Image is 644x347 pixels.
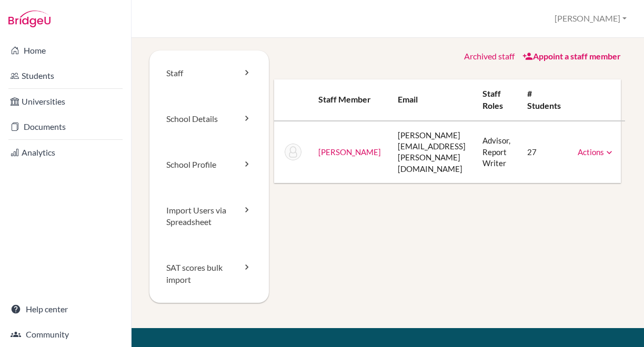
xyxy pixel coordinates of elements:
[550,9,631,28] button: [PERSON_NAME]
[310,79,389,121] th: Staff member
[389,121,474,183] td: [PERSON_NAME][EMAIL_ADDRESS][PERSON_NAME][DOMAIN_NAME]
[2,116,129,137] a: Documents
[149,142,269,188] a: School Profile
[2,299,129,320] a: Help center
[2,324,129,345] a: Community
[285,144,301,160] img: Gilles Kennedy
[2,142,129,163] a: Analytics
[149,50,269,96] a: Staff
[522,51,621,61] a: Appoint a staff member
[474,79,519,121] th: Staff roles
[578,147,615,157] a: Actions
[2,65,129,86] a: Students
[2,91,129,112] a: Universities
[8,11,51,27] img: Bridge-U
[474,121,519,183] td: Advisor, Report Writer
[149,96,269,142] a: School Details
[464,51,515,61] a: Archived staff
[149,245,269,303] a: SAT scores bulk import
[519,79,569,121] th: # students
[318,147,381,157] a: [PERSON_NAME]
[389,79,474,121] th: Email
[149,188,269,246] a: Import Users via Spreadsheet
[2,40,129,61] a: Home
[519,121,569,183] td: 27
